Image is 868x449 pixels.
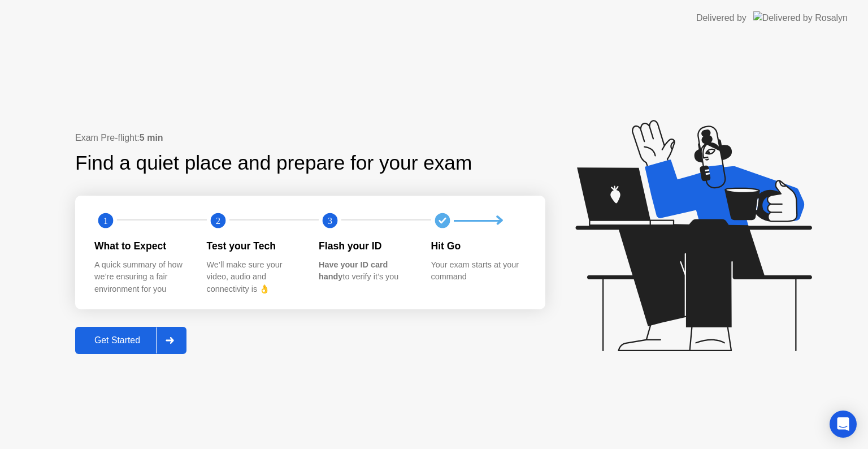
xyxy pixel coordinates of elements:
div: Hit Go [431,239,526,253]
div: Open Intercom Messenger [830,411,857,438]
text: 1 [103,215,108,226]
div: We’ll make sure your video, audio and connectivity is 👌 [207,259,301,296]
div: Exam Pre-flight: [75,131,545,145]
div: Get Started [79,335,156,346]
button: Get Started [75,327,186,354]
div: Test your Tech [207,239,301,253]
div: Your exam starts at your command [431,259,526,283]
div: A quick summary of how we’re ensuring a fair environment for you [94,259,189,296]
div: to verify it’s you [319,259,413,283]
b: Have your ID card handy [319,260,388,282]
b: 5 min [140,133,163,143]
div: What to Expect [94,239,189,253]
div: Flash your ID [319,239,413,253]
div: Delivered by [696,11,747,25]
div: Find a quiet place and prepare for your exam [75,148,474,178]
img: Delivered by Rosalyn [753,11,848,24]
text: 2 [215,215,220,226]
text: 3 [328,215,332,226]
